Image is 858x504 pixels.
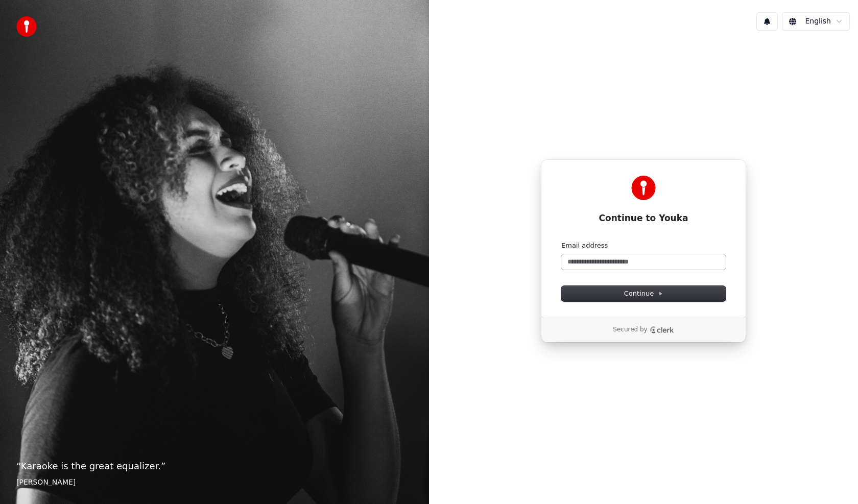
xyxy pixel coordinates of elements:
[16,459,413,473] p: “ Karaoke is the great equalizer. ”
[16,16,37,37] img: youka
[631,176,656,200] img: Youka
[561,241,608,250] label: Email address
[613,326,647,334] p: Secured by
[650,326,674,333] a: Clerk logo
[624,289,663,298] span: Continue
[561,286,726,301] button: Continue
[16,477,413,488] footer: [PERSON_NAME]
[561,212,726,225] h1: Continue to Youka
